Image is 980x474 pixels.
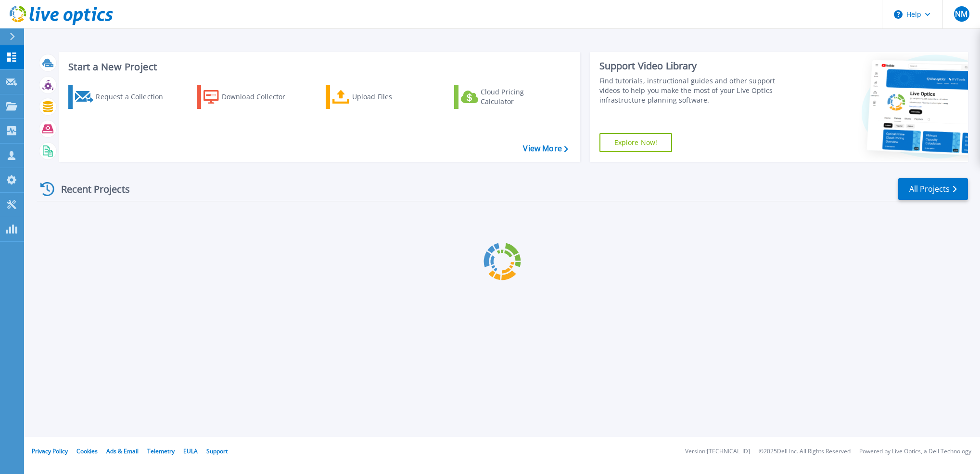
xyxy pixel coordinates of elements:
[37,177,143,201] div: Recent Projects
[206,447,228,455] a: Support
[685,448,750,455] li: Version: [TECHNICAL_ID]
[599,60,793,72] div: Support Video Library
[481,87,558,106] div: Cloud Pricing Calculator
[859,448,971,455] li: Powered by Live Optics, a Dell Technology
[599,76,793,105] div: Find tutorials, instructional guides and other support videos to help you make the most of your L...
[955,10,967,18] span: NM
[183,447,198,455] a: EULA
[32,447,68,455] a: Privacy Policy
[454,85,561,109] a: Cloud Pricing Calculator
[68,62,568,72] h3: Start a New Project
[898,178,968,200] a: All Projects
[106,447,139,455] a: Ads & Email
[68,85,176,109] a: Request a Collection
[147,447,175,455] a: Telemetry
[326,85,433,109] a: Upload Files
[599,133,673,152] a: Explore Now!
[197,85,304,109] a: Download Collector
[352,87,429,106] div: Upload Files
[76,447,98,455] a: Cookies
[759,448,851,455] li: © 2025 Dell Inc. All Rights Reserved
[222,87,299,106] div: Download Collector
[96,87,173,106] div: Request a Collection
[523,144,568,153] a: View More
